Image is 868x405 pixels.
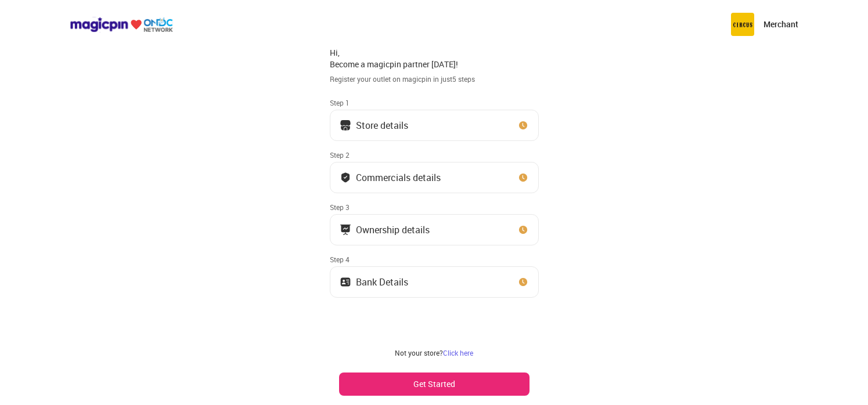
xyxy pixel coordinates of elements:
[763,19,798,30] p: Merchant
[340,120,351,131] img: storeIcon.9b1f7264.svg
[330,162,539,193] button: Commercials details
[330,202,539,212] div: Step 3
[356,175,441,180] div: Commercials details
[356,227,430,233] div: Ownership details
[330,98,539,107] div: Step 1
[340,276,351,288] img: ownership_icon.37569ceb.svg
[340,224,351,236] img: commercials_icon.983f7837.svg
[340,172,351,183] img: bank_details_tick.fdc3558c.svg
[731,13,754,36] img: circus.b677b59b.png
[517,276,529,288] img: clock_icon_new.67dbf243.svg
[70,17,173,32] img: ondc-logo-new-small.8a59708e.svg
[443,348,473,357] a: Click here
[330,150,539,160] div: Step 2
[330,255,539,264] div: Step 4
[395,348,443,357] span: Not your store?
[517,172,529,183] img: clock_icon_new.67dbf243.svg
[356,122,408,128] div: Store details
[330,214,539,245] button: Ownership details
[517,120,529,131] img: clock_icon_new.67dbf243.svg
[356,279,408,285] div: Bank Details
[517,224,529,236] img: clock_icon_new.67dbf243.svg
[339,373,530,396] button: Get Started
[330,110,539,141] button: Store details
[330,47,539,70] div: Hi, Become a magicpin partner [DATE]!
[330,74,539,84] div: Register your outlet on magicpin in just 5 steps
[330,266,539,298] button: Bank Details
